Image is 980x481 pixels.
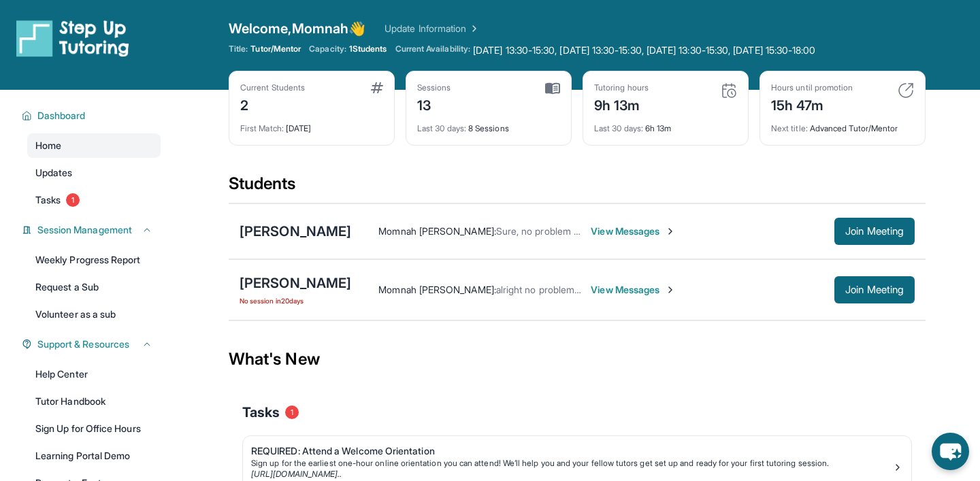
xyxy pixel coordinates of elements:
span: Next title : [771,123,808,133]
div: Hours until promotion [771,82,853,93]
div: Sessions [417,82,451,93]
span: Momnah [PERSON_NAME] : [378,284,495,295]
img: logo [16,19,129,57]
span: Tasks [35,193,61,207]
div: Sign up for the earliest one-hour online orientation you can attend! We’ll help you and your fell... [251,458,892,469]
a: Learning Portal Demo [27,444,161,468]
button: Join Meeting [834,276,915,303]
a: Updates [27,161,161,185]
a: Request a Sub [27,275,161,299]
div: [DATE] [240,115,383,134]
span: Tasks [242,403,280,422]
div: Current Students [240,82,305,93]
span: 1 [285,405,299,419]
span: Session Management [37,223,132,237]
div: [PERSON_NAME] [240,222,351,241]
span: View Messages [591,225,676,238]
span: Updates [35,166,73,180]
span: Current Availability: [395,44,470,57]
span: Support & Resources [37,337,129,351]
span: First Match : [240,123,284,133]
div: REQUIRED: Attend a Welcome Orientation [251,444,892,458]
img: card [371,82,383,93]
a: Update Information [385,22,480,35]
div: 2 [240,93,305,115]
div: Advanced Tutor/Mentor [771,115,914,134]
a: [URL][DOMAIN_NAME].. [251,469,342,479]
button: chat-button [932,433,969,470]
span: Last 30 days : [417,123,466,133]
img: card [721,82,737,99]
span: View Messages [591,283,676,297]
span: No session in 20 days [240,295,351,306]
span: Home [35,139,61,152]
div: What's New [229,329,926,389]
img: Chevron-Right [665,226,676,237]
span: Capacity: [309,44,346,54]
button: Session Management [32,223,152,237]
span: alright no problem! does 6pm [DATE] work? [496,284,684,295]
div: [PERSON_NAME] [240,273,351,293]
span: Title: [229,44,248,54]
span: Tutor/Mentor [250,44,301,54]
span: 1 Students [349,44,387,54]
span: Join Meeting [845,286,904,294]
img: card [898,82,914,99]
div: 13 [417,93,451,115]
div: Students [229,173,926,203]
button: Support & Resources [32,337,152,351]
div: 8 Sessions [417,115,560,134]
span: Join Meeting [845,227,904,235]
button: Dashboard [32,109,152,122]
img: Chevron Right [466,22,480,35]
span: Last 30 days : [594,123,643,133]
div: 6h 13m [594,115,737,134]
div: 15h 47m [771,93,853,115]
span: Dashboard [37,109,86,122]
a: Weekly Progress Report [27,248,161,272]
span: Momnah [PERSON_NAME] : [378,225,495,237]
a: Home [27,133,161,158]
button: Join Meeting [834,218,915,245]
span: 1 [66,193,80,207]
span: Welcome, Momnah 👋 [229,19,365,38]
span: [DATE] 13:30-15:30, [DATE] 13:30-15:30, [DATE] 13:30-15:30, [DATE] 15:30-18:00 [473,44,815,57]
a: Sign Up for Office Hours [27,416,161,441]
img: Chevron-Right [665,284,676,295]
a: Tutor Handbook [27,389,161,414]
a: Volunteer as a sub [27,302,161,327]
a: Tasks1 [27,188,161,212]
a: Help Center [27,362,161,386]
img: card [545,82,560,95]
div: Tutoring hours [594,82,649,93]
div: 9h 13m [594,93,649,115]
